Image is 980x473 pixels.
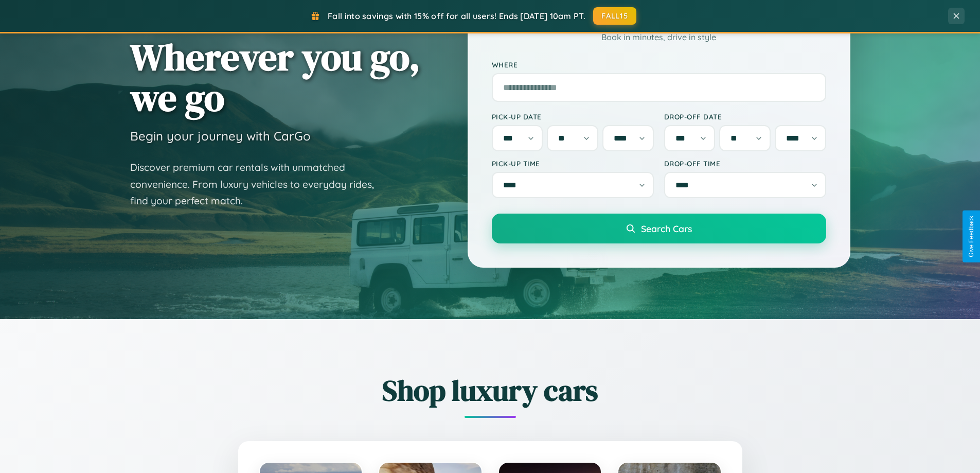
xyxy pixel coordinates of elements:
[664,159,826,168] label: Drop-off Time
[130,159,387,209] p: Discover premium car rentals with unmatched convenience. From luxury vehicles to everyday rides, ...
[182,371,799,410] h2: Shop luxury cars
[492,214,826,243] button: Search Cars
[492,159,654,168] label: Pick-up Time
[968,216,975,257] div: Give Feedback
[593,7,636,25] button: FALL15
[130,37,420,118] h1: Wherever you go, we go
[328,11,585,21] span: Fall into savings with 15% off for all users! Ends [DATE] 10am PT.
[492,60,826,69] label: Where
[492,30,826,45] p: Book in minutes, drive in style
[664,112,826,121] label: Drop-off Date
[130,128,311,144] h3: Begin your journey with CarGo
[641,223,692,234] span: Search Cars
[492,112,654,121] label: Pick-up Date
